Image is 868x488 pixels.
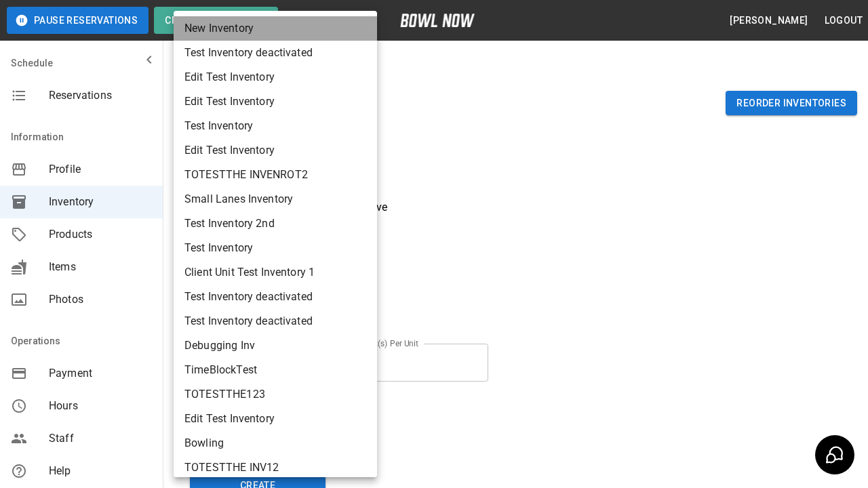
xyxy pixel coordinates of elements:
li: New Inventory [174,16,377,41]
li: Test Inventory [174,114,377,138]
li: Edit Test Inventory [174,89,377,114]
li: TOTESTTHE INV12 [174,455,377,480]
li: Test Inventory 2nd [174,211,377,236]
li: TimeBlockTest [174,358,377,382]
li: Test Inventory deactivated [174,309,377,333]
li: Small Lanes Inventory [174,187,377,211]
li: Bowling [174,431,377,455]
li: TOTESTTHE123 [174,382,377,407]
li: Test Inventory [174,236,377,260]
li: TOTESTTHE INVENROT2 [174,163,377,187]
li: Edit Test Inventory [174,138,377,163]
li: Test Inventory deactivated [174,41,377,65]
li: Debugging Inv [174,333,377,358]
li: Test Inventory deactivated [174,285,377,309]
li: Client Unit Test Inventory 1 [174,260,377,285]
li: Edit Test Inventory [174,65,377,89]
li: Edit Test Inventory [174,407,377,431]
